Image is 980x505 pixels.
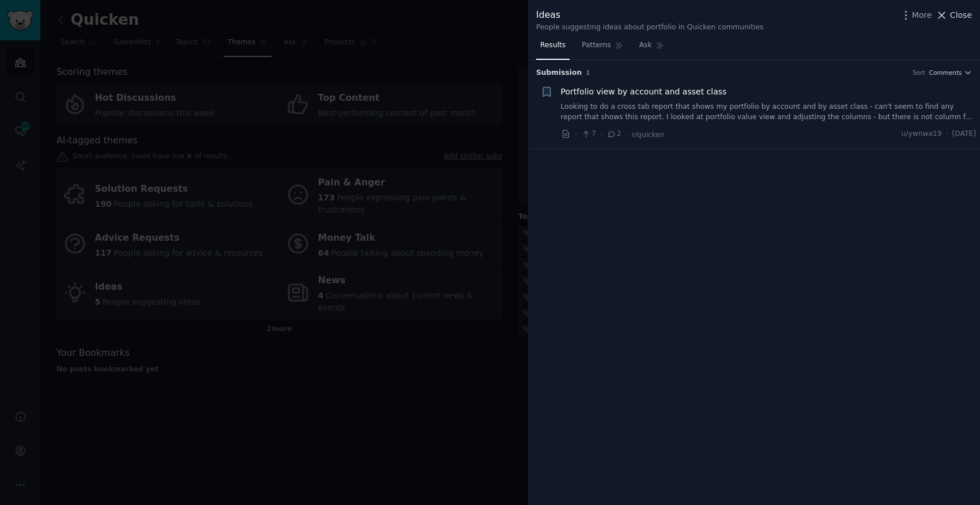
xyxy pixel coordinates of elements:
button: More [900,9,932,21]
span: Comments [929,69,962,77]
a: Looking to do a cross tab report that shows my portfolio by account and by asset class - can't se... [561,102,977,122]
span: 7 [581,129,595,139]
span: r/quicken [632,131,665,139]
span: Submission [536,68,582,78]
button: Comments [929,69,972,77]
span: · [625,128,628,141]
div: People suggesting ideas about portfolio in Quicken communities [536,22,763,33]
div: Sort [913,69,925,77]
span: 1 [586,69,590,76]
span: · [575,128,577,141]
div: Ideas [536,8,763,22]
span: Ask [639,40,652,51]
span: Close [950,9,972,21]
span: [DATE] [952,129,976,139]
span: · [600,128,602,141]
span: u/ywnwa19 [902,129,942,139]
a: Results [536,36,570,60]
a: Ask [635,36,668,60]
span: More [912,9,932,21]
a: Portfolio view by account and asset class [561,86,727,98]
span: Patterns [582,40,610,51]
span: Results [540,40,566,51]
button: Close [936,9,972,21]
span: · [946,129,948,139]
span: 2 [606,129,621,139]
a: Patterns [578,36,627,60]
